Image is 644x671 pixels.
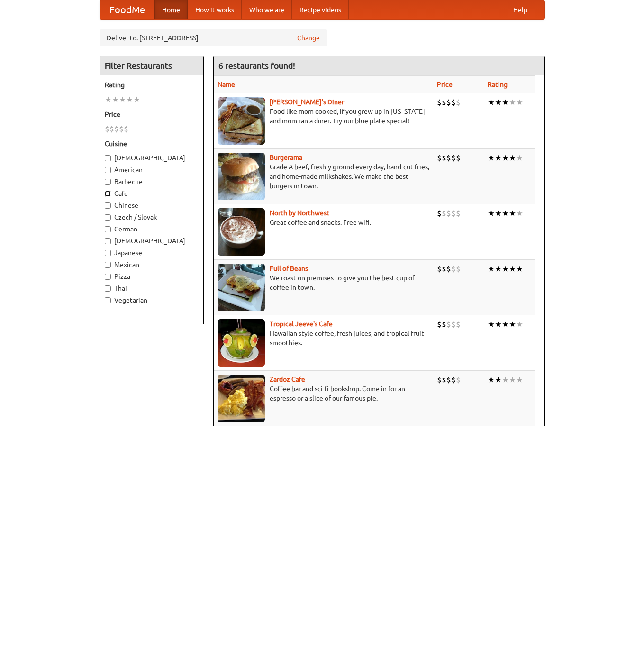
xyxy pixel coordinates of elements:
[218,81,235,88] a: Name
[105,284,199,293] label: Thai
[105,155,111,161] input: [DEMOGRAPHIC_DATA]
[437,153,442,163] li: $
[105,250,111,256] input: Japanese
[437,208,442,219] li: $
[488,97,495,108] li: ★
[488,81,508,88] a: Rating
[488,264,495,274] li: ★
[437,97,442,108] li: $
[105,94,112,105] li: ★
[105,191,111,197] input: Cafe
[124,124,128,134] li: $
[105,124,109,134] li: $
[495,319,502,330] li: ★
[437,81,453,88] a: Price
[188,0,242,19] a: How it works
[105,236,199,246] label: [DEMOGRAPHIC_DATA]
[495,264,502,274] li: ★
[516,208,523,219] li: ★
[218,273,429,292] p: We roast on premises to give you the best cup of coffee in town.
[105,167,111,173] input: American
[218,384,429,403] p: Coffee bar and sci-fi bookshop. Come in for an espresso or a slice of our famous pie.
[109,124,114,134] li: $
[105,285,111,292] input: Thai
[270,320,333,328] a: Tropical Jeeve's Cafe
[218,208,265,256] img: north.jpg
[446,153,451,163] li: $
[105,274,111,280] input: Pizza
[218,319,265,367] img: jeeves.jpg
[292,0,349,19] a: Recipe videos
[114,124,119,134] li: $
[105,165,199,175] label: American
[218,153,265,200] img: burgerama.jpg
[446,264,451,274] li: $
[442,97,446,108] li: $
[446,375,451,385] li: $
[495,375,502,385] li: ★
[509,208,516,219] li: ★
[154,0,188,19] a: Home
[105,139,199,148] h5: Cuisine
[451,375,456,385] li: $
[456,208,461,219] li: $
[270,265,308,272] a: Full of Beans
[105,177,199,186] label: Barbecue
[270,98,344,106] a: [PERSON_NAME]'s Diner
[451,264,456,274] li: $
[105,189,199,198] label: Cafe
[451,97,456,108] li: $
[270,376,305,383] a: Zardoz Cafe
[509,153,516,163] li: ★
[100,29,327,46] div: Deliver to: [STREET_ADDRESS]
[442,208,446,219] li: $
[218,375,265,422] img: zardoz.jpg
[451,153,456,163] li: $
[495,153,502,163] li: ★
[119,124,124,134] li: $
[105,295,199,305] label: Vegetarian
[105,80,199,90] h5: Rating
[488,208,495,219] li: ★
[133,94,140,105] li: ★
[502,264,509,274] li: ★
[218,264,265,311] img: beans.jpg
[105,214,111,221] input: Czech / Slovak
[495,208,502,219] li: ★
[437,375,442,385] li: $
[105,297,111,303] input: Vegetarian
[516,319,523,330] li: ★
[218,107,429,126] p: Food like mom cooked, if you grew up in [US_STATE] and mom ran a diner. Try our blue plate special!
[516,264,523,274] li: ★
[105,153,199,163] label: [DEMOGRAPHIC_DATA]
[451,319,456,330] li: $
[218,61,295,70] ng-pluralize: 6 restaurants found!
[502,319,509,330] li: ★
[502,375,509,385] li: ★
[456,264,461,274] li: $
[218,97,265,145] img: sallys.jpg
[105,272,199,281] label: Pizza
[456,319,461,330] li: $
[105,248,199,257] label: Japanese
[105,226,111,232] input: German
[442,375,446,385] li: $
[502,97,509,108] li: ★
[509,97,516,108] li: ★
[488,319,495,330] li: ★
[509,375,516,385] li: ★
[119,94,126,105] li: ★
[105,212,199,222] label: Czech / Slovak
[506,0,535,19] a: Help
[105,179,111,185] input: Barbecue
[218,218,429,227] p: Great coffee and snacks. Free wifi.
[100,0,154,19] a: FoodMe
[270,209,329,217] a: North by Northwest
[446,319,451,330] li: $
[516,153,523,163] li: ★
[509,264,516,274] li: ★
[451,208,456,219] li: $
